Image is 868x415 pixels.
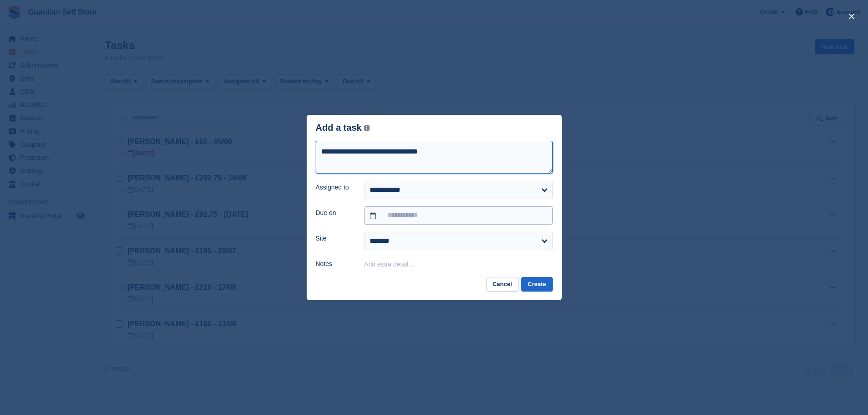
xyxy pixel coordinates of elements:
label: Due on [316,208,354,218]
button: Cancel [486,277,519,292]
label: Notes [316,259,354,269]
label: Site [316,234,354,243]
label: Assigned to [316,183,354,192]
div: Add a task [316,123,370,133]
img: icon-info-grey-7440780725fd019a000dd9b08b2336e03edf1995a4989e88bcd33f0948082b44.svg [364,125,370,131]
button: Create [521,277,552,292]
button: close [844,9,859,24]
button: Add extra detail… [364,261,415,268]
